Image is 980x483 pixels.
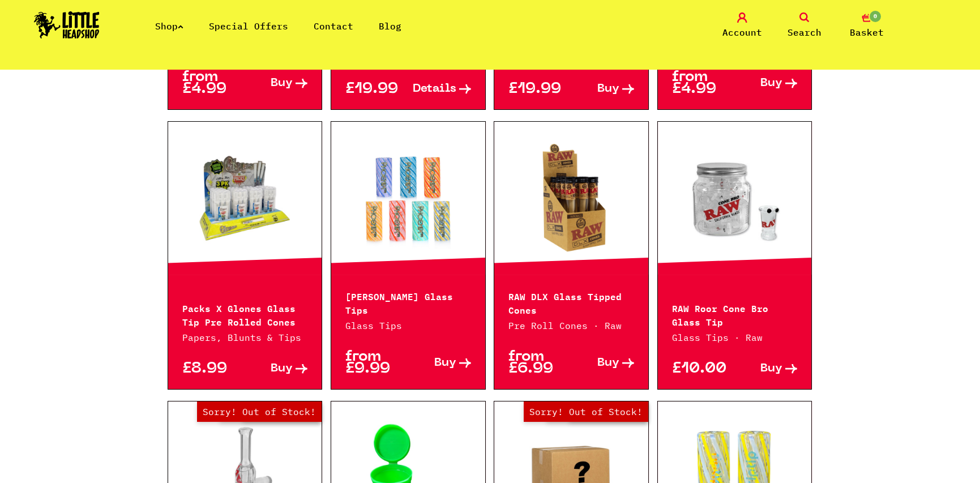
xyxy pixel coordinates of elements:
a: 0 Basket [838,12,895,39]
span: Sorry! Out of Stock! [524,401,648,422]
span: Search [788,25,821,39]
p: £10.00 [672,363,735,375]
span: Buy [434,357,456,369]
p: £19.99 [345,83,408,95]
img: Little Head Shop Logo [34,11,100,39]
a: Buy [735,363,798,375]
p: £19.99 [508,83,571,95]
span: Basket [850,25,884,39]
a: Buy [571,351,634,375]
p: £8.99 [182,363,245,375]
span: Buy [597,83,619,95]
span: Details [413,83,456,95]
a: Buy [245,363,307,375]
span: 0 [868,10,882,23]
p: Packs X Glones Glass Tip Pre Rolled Cones [182,301,308,328]
a: Buy [408,351,471,375]
p: Glass Tips [345,319,471,332]
a: Details [408,83,471,95]
p: Glass Tips · Raw [672,331,798,344]
a: Buy [245,71,307,95]
a: Special Offers [209,20,288,32]
span: Buy [271,78,293,89]
p: [PERSON_NAME] Glass Tips [345,289,471,316]
span: Buy [760,78,782,89]
p: Papers, Blunts & Tips [182,331,308,344]
p: from £9.99 [345,351,408,375]
span: Buy [760,363,782,375]
p: from £6.99 [508,351,571,375]
a: Buy [735,71,798,95]
span: Sorry! Out of Stock! [197,401,322,422]
span: Buy [271,363,293,375]
span: Buy [597,357,619,369]
p: RAW Roor Cone Bro Glass Tip [672,301,798,328]
a: Search [776,12,833,39]
a: Shop [155,20,183,32]
p: RAW DLX Glass Tipped Cones [508,289,634,316]
p: from £4.99 [182,71,245,95]
a: Blog [379,20,401,32]
p: Pre Roll Cones · Raw [508,319,634,332]
span: Account [722,25,762,39]
a: Buy [571,83,634,95]
p: from £4.99 [672,71,735,95]
a: Contact [314,20,353,32]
